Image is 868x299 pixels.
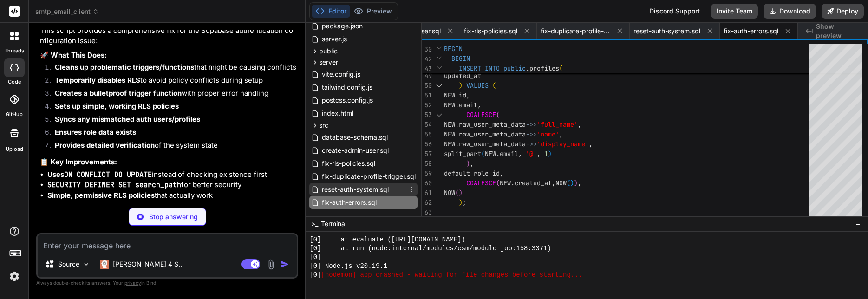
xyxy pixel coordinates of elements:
img: Pick Models [82,260,90,268]
strong: 🚀 What This Does: [40,51,107,59]
span: created_at [515,179,552,187]
span: . [526,64,529,72]
div: Click to collapse the range. [433,110,445,120]
span: ( [481,149,485,158]
span: default_role_id [444,169,500,177]
span: INTO [485,64,500,72]
code: ON CONFLICT DO UPDATE [64,170,152,179]
span: raw_user_meta_data [459,120,526,129]
span: ( [496,110,500,119]
strong: Syncs any mismatched auth users/profiles [55,115,200,123]
span: , [500,169,503,177]
div: 62 [422,198,432,208]
span: ( [492,81,496,90]
span: , [470,159,474,168]
strong: Uses [47,170,152,179]
span: NOW [444,188,455,197]
label: Upload [6,145,23,153]
div: 51 [422,91,432,100]
span: [0] at evaluate ([URL][DOMAIN_NAME]) [309,235,465,244]
li: for better security [47,180,296,190]
p: [PERSON_NAME] 4 S.. [113,260,182,269]
div: Discord Support [644,4,705,19]
span: ) [570,179,574,187]
img: Claude 4 Sonnet [100,260,109,269]
span: fix-rls-policies.sql [321,158,376,169]
li: to avoid policy conflicts during setup [47,75,296,88]
span: ) [459,81,463,90]
span: email [500,149,518,158]
div: 50 [422,81,432,91]
strong: Cleans up problematic triggers/functions [55,63,194,71]
span: public [503,64,526,72]
span: reset-auth-system.sql [321,184,390,195]
p: This script provides a comprehensive fix for the Supabase authentication configuration issue: [40,26,296,46]
span: , [578,120,581,129]
span: privacy [124,280,141,286]
span: create-admin-user.sql [321,145,390,156]
span: server [319,58,338,67]
div: 49 [422,71,432,81]
span: server.js [321,33,348,45]
label: code [8,78,21,86]
div: 56 [422,139,432,149]
span: ) [459,188,463,197]
li: of the system state [47,140,296,153]
span: − [855,219,861,228]
div: 54 [422,120,432,130]
img: settings [7,268,22,284]
span: ->> [526,130,537,138]
span: NEW [444,101,455,109]
span: package.json [321,20,364,32]
label: threads [4,47,24,55]
div: 60 [422,178,432,188]
span: fix-duplicate-profile-trigger.sql [541,26,610,36]
span: 'name' [537,130,559,138]
span: src [319,121,328,130]
span: NEW [444,91,455,99]
span: . [455,120,459,129]
span: ( [559,64,563,72]
span: fix-auth-errors.sql [724,26,778,36]
div: 53 [422,110,432,120]
button: Preview [350,5,396,18]
span: split_part [444,149,481,158]
span: , [537,149,541,158]
span: NEW [500,179,511,187]
span: ; [463,198,466,207]
button: − [854,216,862,231]
div: 58 [422,159,432,169]
span: . [455,130,459,138]
span: , [578,179,581,187]
span: , [559,130,563,138]
span: Show preview [816,22,861,40]
span: tailwind.config.js [321,82,373,93]
span: 43 [422,64,432,74]
span: [nodemon] app crashed - waiting for file changes before starting... [321,271,582,279]
span: id [459,91,466,99]
div: 55 [422,130,432,139]
strong: Temporarily disables RLS [55,76,140,84]
strong: Provides detailed verification [55,141,155,149]
label: GitHub [6,110,23,118]
span: [0] at run (node:internal/modules/esm/module_job:158:3371) [309,244,551,253]
span: [0] [309,271,321,279]
span: BEGIN [444,45,463,53]
span: , [466,91,470,99]
img: icon [280,260,289,269]
span: fix-duplicate-profile-trigger.sql [321,171,417,182]
span: , [477,101,481,109]
p: Stop answering [149,212,198,221]
li: that actually work [47,190,296,201]
span: , [589,140,593,148]
div: 61 [422,188,432,198]
span: raw_user_meta_data [459,140,526,148]
span: ( [567,179,570,187]
span: ->> [526,140,537,148]
strong: Creates a bulletproof trigger function [55,89,182,97]
span: . [496,149,500,158]
span: COALESCE [466,179,496,187]
span: updated_at [444,71,481,80]
strong: Ensures role data exists [55,128,136,136]
span: ) [574,179,578,187]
